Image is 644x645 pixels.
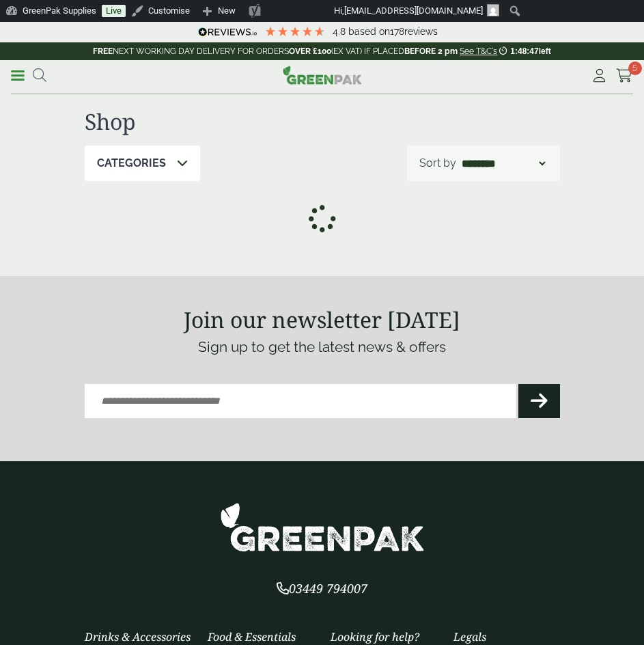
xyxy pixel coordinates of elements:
span: 4.8 [333,26,348,37]
i: Cart [616,69,633,83]
strong: FREE [93,46,113,56]
h1: Shop [85,109,560,135]
img: REVIEWS.io [198,27,257,37]
strong: BEFORE 2 pm [404,46,458,56]
a: See T&C's [460,46,497,56]
p: Categories [97,155,166,171]
strong: OVER £100 [289,46,331,56]
span: Based on [348,26,390,37]
p: Sort by [419,155,456,171]
img: GreenPak Supplies [220,502,425,552]
span: reviews [404,26,438,37]
a: 5 [616,66,633,86]
img: GreenPak Supplies [283,66,362,85]
span: 03449 794007 [277,580,367,596]
span: 5 [628,61,642,75]
a: 03449 794007 [277,583,367,596]
i: My Account [591,69,608,83]
strong: Join our newsletter [DATE] [184,305,460,334]
span: [EMAIL_ADDRESS][DOMAIN_NAME] [344,5,483,16]
p: Sign up to get the latest news & offers [85,336,560,358]
select: Shop order [459,155,548,171]
span: 1:48:47 [510,46,538,56]
a: Live [102,5,126,17]
div: 4.78 Stars [264,25,326,38]
span: left [539,46,551,56]
span: 178 [390,26,404,37]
